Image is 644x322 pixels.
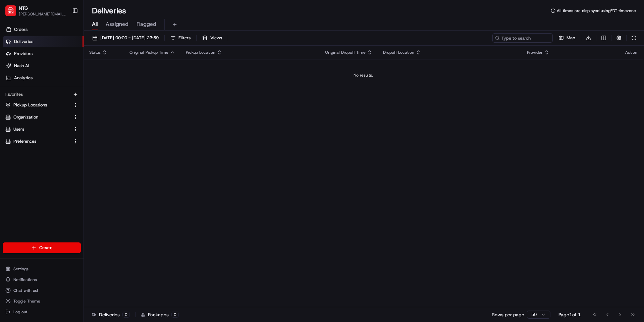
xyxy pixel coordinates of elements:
[137,20,156,28] span: Flagged
[106,20,128,28] span: Assigned
[14,63,29,69] span: Nash AI
[3,24,84,35] a: Orders
[5,114,70,120] a: Organization
[3,112,81,123] button: Organization
[5,138,70,144] a: Preferences
[3,242,81,253] button: Create
[210,35,222,41] span: Views
[557,8,636,13] span: All times are displayed using EDT timezone
[14,39,33,45] span: Deliveries
[3,136,81,147] button: Preferences
[19,5,28,11] button: NTG
[527,50,543,55] span: Provider
[178,35,191,41] span: Filters
[14,27,28,33] span: Orders
[3,60,84,71] a: Nash AI
[14,51,33,57] span: Providers
[13,288,38,293] span: Chat with us!
[129,50,168,55] span: Original Pickup Time
[92,5,126,16] h1: Deliveries
[567,35,575,41] span: Map
[3,100,81,110] button: Pickup Locations
[13,102,47,108] span: Pickup Locations
[5,126,70,132] a: Users
[3,307,81,317] button: Log out
[3,3,69,19] button: NTGNTG[PERSON_NAME][EMAIL_ADDRESS][PERSON_NAME][DOMAIN_NAME]
[39,245,52,251] span: Create
[3,296,81,306] button: Toggle Theme
[555,33,578,43] button: Map
[14,75,33,81] span: Analytics
[3,275,81,284] button: Notifications
[92,20,98,28] span: All
[5,102,70,108] a: Pickup Locations
[3,264,81,274] button: Settings
[167,33,194,43] button: Filters
[13,298,40,304] span: Toggle Theme
[89,33,162,43] button: [DATE] 00:00 - [DATE] 23:59
[199,33,225,43] button: Views
[186,50,215,55] span: Pickup Location
[89,50,101,55] span: Status
[13,138,36,144] span: Preferences
[13,277,37,282] span: Notifications
[492,311,524,318] p: Rows per page
[141,311,179,318] div: Packages
[92,311,130,318] div: Deliveries
[492,33,553,43] input: Type to search
[19,11,67,17] button: [PERSON_NAME][EMAIL_ADDRESS][PERSON_NAME][DOMAIN_NAME]
[3,124,81,135] button: Users
[122,312,130,318] div: 0
[3,48,84,59] a: Providers
[13,126,24,132] span: Users
[87,73,640,78] div: No results.
[3,73,84,83] a: Analytics
[3,36,84,47] a: Deliveries
[171,312,179,318] div: 0
[558,311,581,318] div: Page 1 of 1
[13,114,38,120] span: Organization
[325,50,366,55] span: Original Dropoff Time
[629,33,639,43] button: Refresh
[3,286,81,295] button: Chat with us!
[3,89,81,100] div: Favorites
[625,50,637,55] div: Action
[13,309,27,315] span: Log out
[100,35,159,41] span: [DATE] 00:00 - [DATE] 23:59
[13,266,29,272] span: Settings
[383,50,414,55] span: Dropoff Location
[5,5,16,16] img: NTG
